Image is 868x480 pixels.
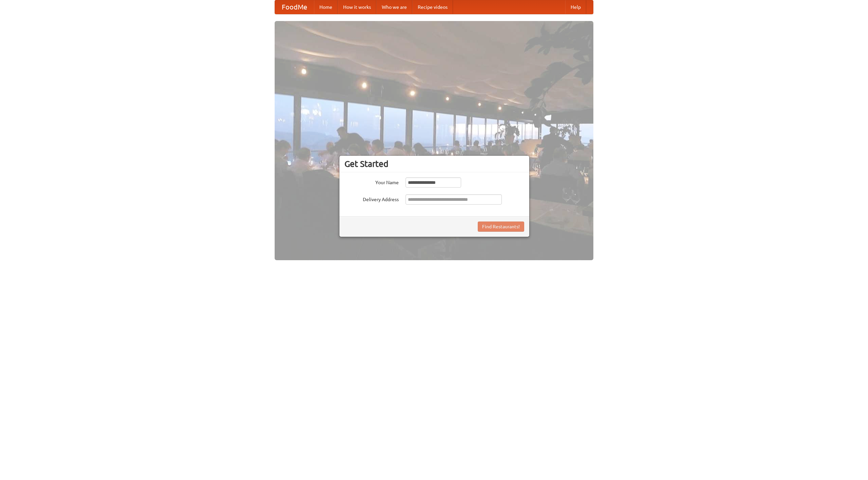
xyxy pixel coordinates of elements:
a: Home [314,0,338,14]
a: Recipe videos [412,0,453,14]
a: Who we are [376,0,412,14]
label: Your Name [344,177,399,186]
a: FoodMe [275,0,314,14]
h3: Get Started [344,159,524,169]
label: Delivery Address [344,194,399,203]
a: How it works [338,0,376,14]
a: Help [565,0,586,14]
button: Find Restaurants! [478,222,524,232]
